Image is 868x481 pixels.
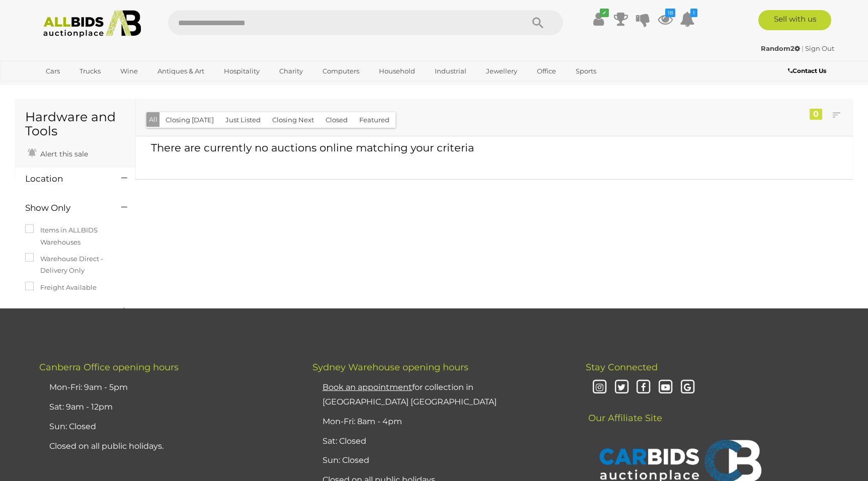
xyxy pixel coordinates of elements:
span: Alert this sale [38,149,88,158]
button: Just Listed [219,112,267,128]
a: Alert this sale [25,145,91,161]
a: Book an appointmentfor collection in [GEOGRAPHIC_DATA] [GEOGRAPHIC_DATA] [323,382,497,407]
span: | [802,44,804,52]
img: Allbids.com.au [38,10,147,38]
a: 1 [680,10,695,28]
a: Office [530,63,563,79]
span: There are currently no auctions online matching your criteria [151,141,474,154]
a: Household [372,63,422,79]
li: Closed on all public holidays. [47,437,287,456]
a: Computers [316,63,366,79]
a: ✔ [591,10,606,28]
div: 0 [810,109,822,120]
label: Warehouse Direct - Delivery Only [25,253,125,277]
span: Sydney Warehouse opening hours [312,362,468,373]
li: Mon-Fri: 9am - 5pm [47,378,287,397]
a: Random2 [761,44,802,52]
button: Featured [353,112,396,128]
button: Search [513,10,563,35]
span: Our Affiliate Site [586,397,662,424]
a: Jewellery [480,63,524,79]
a: Sign Out [805,44,834,52]
li: Sun: Closed [320,451,561,470]
button: Closing [DATE] [160,112,220,128]
a: Hospitality [217,63,266,79]
span: Canberra Office opening hours [39,362,179,373]
h4: Show Only [25,203,106,213]
a: Sell with us [758,10,831,30]
a: Cars [39,63,66,79]
i: Youtube [657,379,674,396]
a: Industrial [428,63,473,79]
label: Freight Available [25,282,97,293]
li: Sat: 9am - 12pm [47,397,287,417]
label: Items in ALLBIDS Warehouses [25,224,125,248]
i: Twitter [613,379,630,396]
li: Sat: Closed [320,432,561,451]
li: Mon-Fri: 8am - 4pm [320,412,561,432]
span: Stay Connected [586,362,658,373]
a: Wine [114,63,144,79]
li: Sun: Closed [47,417,287,437]
h1: Hardware and Tools [25,110,125,138]
button: All [146,112,160,127]
i: 18 [665,9,675,17]
h4: Location [25,174,106,184]
a: Antiques & Art [151,63,211,79]
button: Closed [320,112,354,128]
i: ✔ [600,9,609,17]
i: Instagram [591,379,608,396]
b: Contact Us [788,67,826,74]
i: Google [679,379,696,396]
u: Book an appointment [323,382,412,392]
a: Trucks [73,63,107,79]
a: Charity [273,63,309,79]
strong: Random2 [761,44,800,52]
a: Contact Us [788,65,829,76]
button: Closing Next [266,112,320,128]
i: Facebook [635,379,652,396]
a: 18 [658,10,673,28]
a: Sports [569,63,603,79]
a: [GEOGRAPHIC_DATA] [39,79,124,96]
i: 1 [690,9,697,17]
h4: Category [25,307,106,316]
